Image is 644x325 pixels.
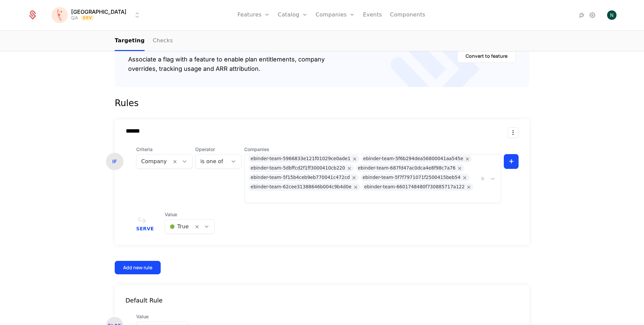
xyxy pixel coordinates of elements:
[461,174,469,181] div: Remove ebinder-team-5f7f7971071f2500415beb54
[54,8,141,22] button: Select environment
[195,146,241,153] span: Operator
[607,10,616,20] img: Neven Jovic
[115,31,529,51] nav: Main
[588,11,596,19] a: Settings
[81,15,95,20] span: Dev
[352,183,360,191] div: Remove ebinder-team-62cee31388646b004c9b4d0e
[71,9,126,14] span: [GEOGRAPHIC_DATA]
[251,155,351,162] div: ebinder-team-5966833e121f01029ce0ade1
[508,127,519,138] button: Select action
[463,155,472,162] div: Remove ebinder-team-5f6b294dea56800041aa545e
[71,14,78,21] div: QA
[165,211,215,218] span: Value
[607,10,616,20] button: Open user button
[115,31,173,51] ul: Choose Sub Page
[251,174,350,181] div: ebinder-team-5f15b4ceb9eb770041c472cd
[363,174,461,181] div: ebinder-team-5f7f7971071f2500415beb54
[136,313,188,320] span: Value
[115,296,529,305] div: Default Rule
[115,31,145,51] a: Targeting
[455,165,464,172] div: Remove ebinder-team-687fd47ac0dca4e8f98c7a76
[128,55,325,74] div: Associate a flag with a feature to enable plan entitlements, company overrides, tracking usage an...
[244,146,501,153] span: Companies
[465,183,473,191] div: Remove ebinder-team-6601748480f730885717a122
[350,174,359,181] div: Remove ebinder-team-5f15b4ceb9eb770041c472cd
[123,264,152,271] div: Add new rule
[363,155,463,162] div: ebinder-team-5f6b294dea56800041aa545e
[106,153,123,170] div: IF
[115,261,161,274] button: Add new rule
[153,31,173,51] a: Checks
[358,165,455,172] div: ebinder-team-687fd47ac0dca4e8f98c7a76
[578,11,586,19] a: Integrations
[351,155,359,162] div: Remove ebinder-team-5966833e121f01029ce0ade1
[364,183,465,191] div: ebinder-team-6601748480f730885717a122
[457,49,516,63] button: Convert to feature
[345,165,354,172] div: Remove ebinder-team-5dbffcd2f1ff3000410cb220
[136,146,193,153] span: Criteria
[504,154,519,169] button: +
[136,226,154,231] span: Serve
[115,98,529,108] div: Rules
[251,165,345,172] div: ebinder-team-5dbffcd2f1ff3000410cb220
[251,183,351,191] div: ebinder-team-62cee31388646b004c9b4d0e
[52,7,68,23] img: Florence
